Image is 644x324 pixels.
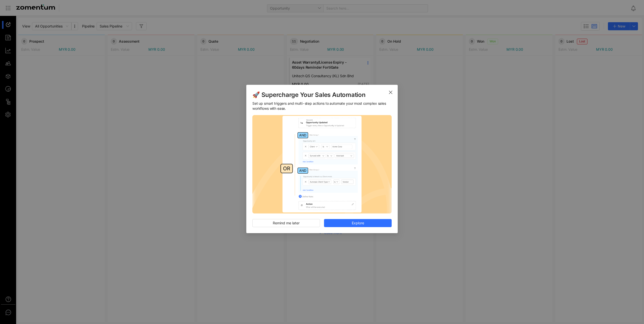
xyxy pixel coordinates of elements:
[252,101,392,111] span: Set up smart triggers and multi-step actions to automate your most complex sales workflows with e...
[252,115,392,213] img: 1754633743504-Frame+1000004553.png
[384,85,398,99] button: Close
[324,219,392,227] button: Explore
[252,91,392,99] span: 🚀 Supercharge Your Sales Automation
[352,220,364,226] span: Explore
[273,220,300,226] span: Remind me later
[252,219,320,227] button: Remind me later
